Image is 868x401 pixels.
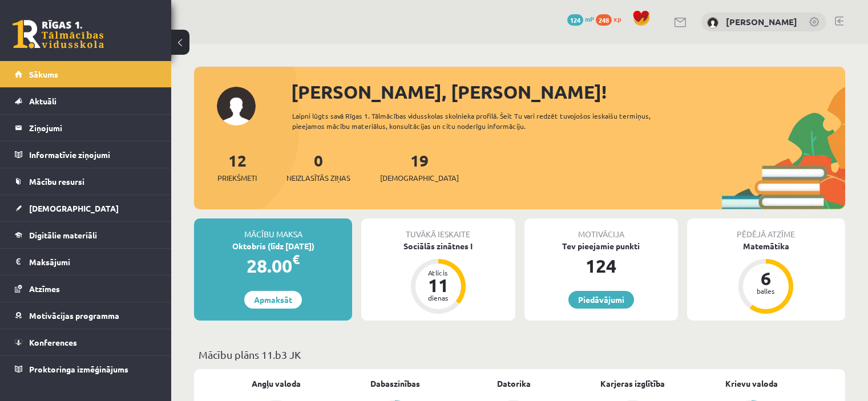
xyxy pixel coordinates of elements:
[194,252,352,280] div: 28.00
[524,240,678,252] div: Tev pieejamie punkti
[15,329,157,355] a: Konferences
[252,378,301,390] a: Angļu valoda
[15,276,157,302] a: Atzīmes
[524,218,678,240] div: Motivācija
[15,141,157,168] a: Informatīvie ziņojumi
[15,61,157,87] a: Sākums
[292,111,683,131] div: Laipni lūgts savā Rīgas 1. Tālmācības vidusskolas skolnieka profilā. Šeit Tu vari redzēt tuvojošo...
[29,96,56,106] span: Aktuāli
[29,176,84,187] span: Mācību resursi
[29,283,60,294] span: Atzīmes
[596,14,627,23] a: 248 xp
[15,168,157,195] a: Mācību resursi
[421,276,455,294] div: 11
[687,240,845,252] div: Matemātika
[687,240,845,315] a: Matemātika 6 balles
[29,230,97,240] span: Digitālie materiāli
[361,218,515,240] div: Tuvākā ieskaite
[29,69,58,79] span: Sākums
[749,287,783,294] div: balles
[286,150,350,184] a: 0Neizlasītās ziņas
[29,141,157,168] legend: Informatīvie ziņojumi
[286,172,350,184] span: Neizlasītās ziņas
[421,294,455,301] div: dienas
[380,150,459,184] a: 19[DEMOGRAPHIC_DATA]
[15,249,157,275] a: Maksājumi
[600,378,665,390] a: Karjeras izglītība
[687,218,845,240] div: Pēdējā atzīme
[217,150,257,184] a: 12Priekšmeti
[15,195,157,221] a: [DEMOGRAPHIC_DATA]
[567,14,594,23] a: 124 mP
[568,291,634,309] a: Piedāvājumi
[29,203,119,213] span: [DEMOGRAPHIC_DATA]
[585,14,594,23] span: mP
[361,240,515,315] a: Sociālās zinātnes I Atlicis 11 dienas
[15,115,157,141] a: Ziņojumi
[380,172,459,184] span: [DEMOGRAPHIC_DATA]
[29,310,119,321] span: Motivācijas programma
[29,337,77,347] span: Konferences
[524,252,678,280] div: 124
[292,251,300,268] span: €
[194,218,352,240] div: Mācību maksa
[29,364,128,374] span: Proktoringa izmēģinājums
[613,14,621,23] span: xp
[13,20,104,48] a: Rīgas 1. Tālmācības vidusskola
[15,356,157,382] a: Proktoringa izmēģinājums
[567,14,583,26] span: 124
[15,88,157,114] a: Aktuāli
[707,17,718,29] img: Kristīne Saulīte
[29,115,157,141] legend: Ziņojumi
[29,249,157,275] legend: Maksājumi
[725,378,778,390] a: Krievu valoda
[15,222,157,248] a: Digitālie materiāli
[596,14,612,26] span: 248
[217,172,257,184] span: Priekšmeti
[749,269,783,287] div: 6
[497,378,531,390] a: Datorika
[244,291,302,309] a: Apmaksāt
[361,240,515,252] div: Sociālās zinātnes I
[291,78,845,106] div: [PERSON_NAME], [PERSON_NAME]!
[199,347,841,362] p: Mācību plāns 11.b3 JK
[726,16,797,27] a: [PERSON_NAME]
[194,240,352,252] div: Oktobris (līdz [DATE])
[421,269,455,276] div: Atlicis
[370,378,420,390] a: Dabaszinības
[15,302,157,329] a: Motivācijas programma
